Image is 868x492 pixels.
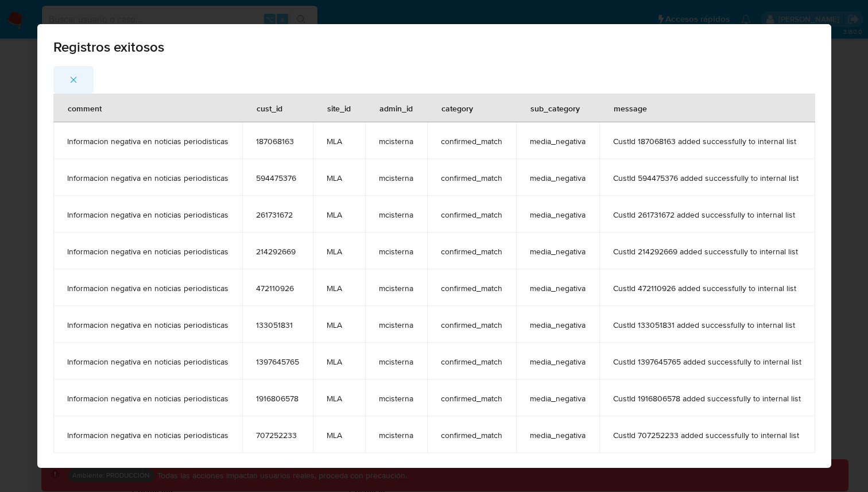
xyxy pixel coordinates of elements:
span: mcisterna [379,246,413,257]
span: confirmed_match [441,393,502,404]
span: MLA [327,393,351,404]
span: Informacion negativa en noticias periodisticas [67,210,228,220]
span: confirmed_match [441,283,502,293]
div: category [428,94,487,122]
span: MLA [327,320,351,330]
span: CustId 187068163 added successfully to internal list [613,136,801,146]
span: MLA [327,283,351,293]
span: 187068163 [256,136,299,146]
span: MLA [327,357,351,367]
span: media_negativa [530,210,586,220]
span: 472110926 [256,283,299,293]
span: MLA [327,246,351,257]
span: 707252233 [256,430,299,440]
span: media_negativa [530,136,586,146]
span: 214292669 [256,246,299,257]
span: mcisterna [379,210,413,220]
span: confirmed_match [441,173,502,183]
span: Informacion negativa en noticias periodisticas [67,320,228,330]
span: mcisterna [379,430,413,440]
span: MLA [327,136,351,146]
span: confirmed_match [441,320,502,330]
span: 594475376 [256,173,299,183]
span: media_negativa [530,357,586,367]
span: MLA [327,430,351,440]
span: confirmed_match [441,246,502,257]
span: Informacion negativa en noticias periodisticas [67,283,228,293]
span: mcisterna [379,173,413,183]
div: message [600,94,661,122]
span: CustId 214292669 added successfully to internal list [613,246,801,257]
span: mcisterna [379,136,413,146]
div: comment [54,94,115,122]
span: Informacion negativa en noticias periodisticas [67,173,228,183]
span: confirmed_match [441,357,502,367]
span: confirmed_match [441,210,502,220]
span: mcisterna [379,283,413,293]
span: mcisterna [379,320,413,330]
span: Informacion negativa en noticias periodisticas [67,246,228,257]
span: media_negativa [530,173,586,183]
span: CustId 472110926 added successfully to internal list [613,283,801,293]
span: CustId 261731672 added successfully to internal list [613,210,801,220]
span: confirmed_match [441,136,502,146]
span: 133051831 [256,320,299,330]
span: CustId 1397645765 added successfully to internal list [613,357,801,367]
span: CustId 1916806578 added successfully to internal list [613,393,801,404]
span: Informacion negativa en noticias periodisticas [67,357,228,367]
span: 1397645765 [256,357,299,367]
span: mcisterna [379,393,413,404]
span: CustId 133051831 added successfully to internal list [613,320,801,330]
span: 1916806578 [256,393,299,404]
span: media_negativa [530,320,586,330]
span: CustId 707252233 added successfully to internal list [613,430,801,440]
span: CustId 594475376 added successfully to internal list [613,173,801,183]
div: sub_category [517,94,594,122]
span: 261731672 [256,210,299,220]
span: mcisterna [379,357,413,367]
span: MLA [327,210,351,220]
span: confirmed_match [441,430,502,440]
span: Informacion negativa en noticias periodisticas [67,136,228,146]
span: Registros exitosos [53,40,815,54]
span: Informacion negativa en noticias periodisticas [67,430,228,440]
div: cust_id [243,94,296,122]
div: admin_id [366,94,427,122]
div: site_id [313,94,365,122]
span: media_negativa [530,393,586,404]
span: MLA [327,173,351,183]
span: Informacion negativa en noticias periodisticas [67,393,228,404]
span: media_negativa [530,246,586,257]
span: media_negativa [530,283,586,293]
span: media_negativa [530,430,586,440]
